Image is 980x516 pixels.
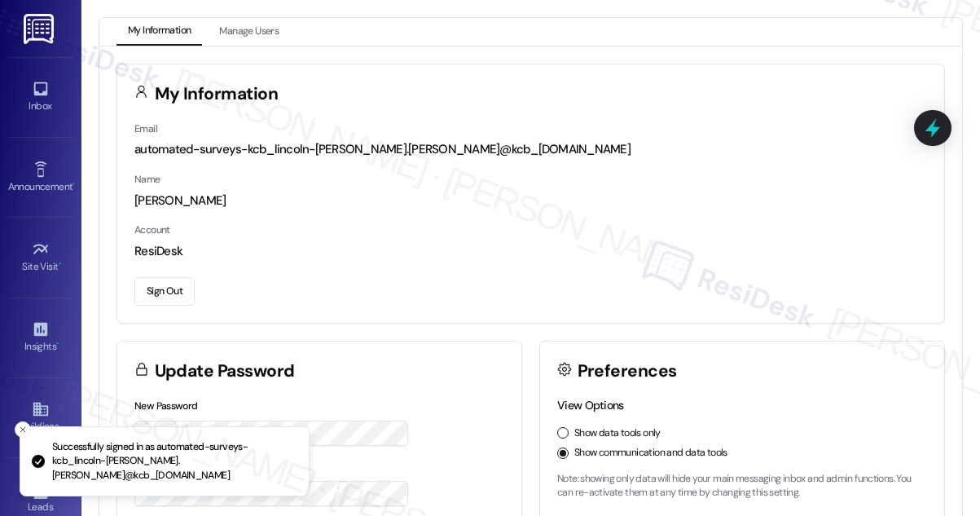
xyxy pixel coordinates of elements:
[208,18,290,46] button: Manage Users
[557,398,624,412] label: View Options
[8,395,73,439] a: Buildings
[59,258,61,270] span: •
[155,86,279,103] h3: My Information
[8,75,73,119] a: Inbox
[15,421,31,438] button: Close toast
[134,223,170,236] label: Account
[134,277,195,306] button: Sign Out
[134,192,927,209] div: [PERSON_NAME]
[56,338,59,350] span: •
[134,122,157,135] label: Email
[134,141,927,158] div: automated-surveys-kcb_lincoln-[PERSON_NAME].[PERSON_NAME]@kcb_[DOMAIN_NAME]
[578,363,677,380] h3: Preferences
[574,446,727,461] label: Show communication and data tools
[116,18,202,46] button: My Information
[557,472,927,501] p: Note: showing only data will hide your main messaging inbox and admin functions. You can re-activ...
[8,236,73,280] a: Site Visit •
[52,440,296,483] p: Successfully signed in as automated-surveys-kcb_lincoln-[PERSON_NAME].[PERSON_NAME]@kcb_[DOMAIN_N...
[155,363,295,380] h3: Update Password
[134,173,160,186] label: Name
[574,426,661,441] label: Show data tools only
[73,179,75,190] span: •
[134,243,927,260] div: ResiDesk
[8,315,73,359] a: Insights •
[24,14,57,44] img: ResiDesk Logo
[134,399,198,412] label: New Password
